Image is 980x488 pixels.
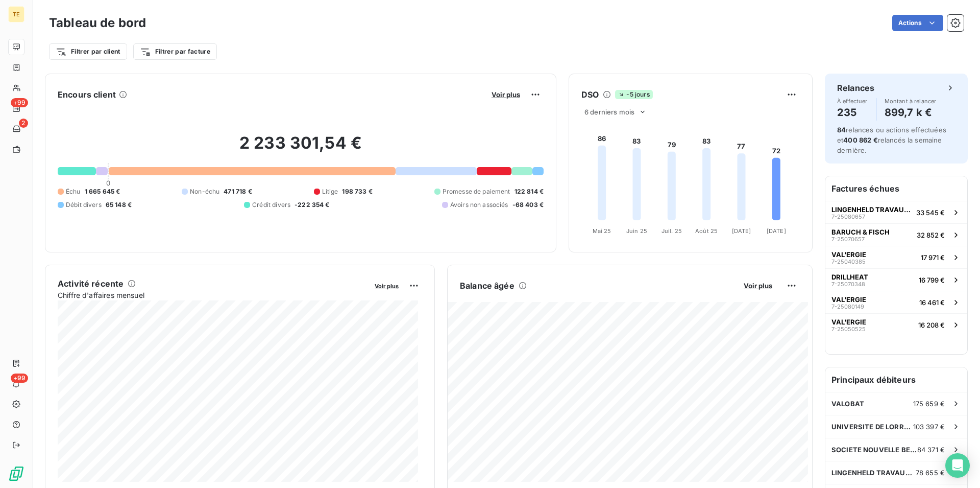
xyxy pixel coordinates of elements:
span: Promesse de paiement [443,187,510,196]
span: BARUCH & FISCH [831,228,890,236]
span: 400 862 € [843,136,877,144]
span: 1 665 645 € [85,187,120,196]
span: +99 [11,374,28,383]
span: 7-25080657 [831,214,865,220]
span: 7-25040385 [831,259,866,265]
button: VAL'ERGIE7-2508014916 461 € [825,291,967,313]
tspan: [DATE] [767,227,786,235]
span: 198 733 € [342,187,372,196]
tspan: Juil. 25 [661,227,682,235]
tspan: Août 25 [695,227,718,235]
span: Voir plus [492,90,520,99]
span: 7-25070657 [831,236,865,242]
span: 7-25070348 [831,281,865,287]
h2: 2 233 301,54 € [58,133,544,164]
div: Open Intercom Messenger [945,453,970,478]
div: TE [8,6,24,22]
span: LINGENHELD TRAVAUX SPECIAUX [831,469,916,477]
button: Voir plus [372,281,402,290]
span: 65 148 € [106,200,132,210]
tspan: Mai 25 [593,227,611,235]
span: 471 718 € [224,187,252,196]
span: -222 354 € [295,200,330,210]
span: 2 [19,119,28,128]
tspan: [DATE] [732,227,751,235]
span: VAL'ERGIE [831,250,866,259]
img: Logo LeanPay [8,466,24,482]
h6: Factures échues [825,176,967,201]
button: DRILLHEAT7-2507034816 799 € [825,268,967,291]
span: Voir plus [375,283,399,290]
span: 16 208 € [918,321,945,329]
h6: DSO [581,88,599,101]
span: DRILLHEAT [831,273,868,281]
span: Échu [66,187,81,196]
button: Voir plus [488,90,523,99]
span: -68 403 € [512,200,544,210]
span: Montant à relancer [885,98,937,104]
span: Crédit divers [252,200,290,210]
h4: 235 [837,104,868,121]
span: 7-25050525 [831,326,866,332]
span: Non-échu [190,187,219,196]
button: VAL'ERGIE7-2504038517 971 € [825,246,967,268]
h4: 899,7 k € [885,104,937,121]
button: Voir plus [741,281,775,290]
span: 175 659 € [913,400,945,408]
h6: Relances [837,82,874,94]
span: 0 [106,179,110,187]
h3: Tableau de bord [49,14,146,32]
span: Litige [322,187,338,196]
h6: Encours client [58,88,116,101]
span: relances ou actions effectuées et relancés la semaine dernière. [837,126,946,154]
span: VAL'ERGIE [831,318,866,326]
span: Débit divers [66,200,102,210]
span: VALOBAT [831,400,864,408]
span: Chiffre d'affaires mensuel [58,290,367,300]
span: SOCIETE NOUVELLE BEHEM SNB [831,446,917,454]
span: 84 [837,126,846,134]
h6: Principaux débiteurs [825,367,967,392]
button: LINGENHELD TRAVAUX SPECIAUX7-2508065733 545 € [825,201,967,223]
span: 32 852 € [917,231,945,239]
tspan: Juin 25 [626,227,647,235]
h6: Balance âgée [460,280,514,292]
span: 33 545 € [916,208,945,217]
span: À effectuer [837,98,868,104]
span: 103 397 € [913,423,945,431]
span: +99 [11,98,28,107]
span: 84 371 € [917,446,945,454]
span: 16 799 € [919,276,945,284]
button: BARUCH & FISCH7-2507065732 852 € [825,223,967,246]
button: Actions [892,15,943,31]
span: 6 derniers mois [584,108,634,116]
span: 7-25080149 [831,304,864,310]
span: LINGENHELD TRAVAUX SPECIAUX [831,205,912,214]
span: 16 461 € [919,298,945,307]
button: Filtrer par facture [133,43,217,60]
button: VAL'ERGIE7-2505052516 208 € [825,313,967,336]
span: 17 971 € [921,253,945,262]
span: UNIVERSITE DE LORRAINE [831,423,913,431]
span: Voir plus [744,282,772,290]
span: VAL'ERGIE [831,295,866,304]
span: 78 655 € [916,469,945,477]
span: 122 814 € [514,187,544,196]
button: Filtrer par client [49,43,127,60]
h6: Activité récente [58,277,124,290]
span: -5 jours [615,90,652,99]
span: Avoirs non associés [450,200,508,210]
